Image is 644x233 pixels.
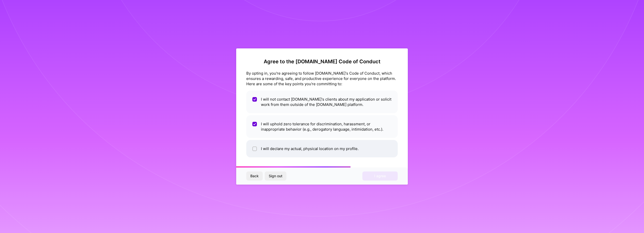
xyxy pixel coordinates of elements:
[265,171,286,181] button: Sign out
[250,173,259,179] span: Back
[246,59,398,65] h2: Agree to the [DOMAIN_NAME] Code of Conduct
[246,171,263,181] button: Back
[246,115,398,138] li: I will uphold zero tolerance for discrimination, harassment, or inappropriate behavior (e.g., der...
[246,71,398,86] div: By opting in, you're agreeing to follow [DOMAIN_NAME]'s Code of Conduct, which ensures a rewardin...
[246,91,398,113] li: I will not contact [DOMAIN_NAME]'s clients about my application or solicit work from them outside...
[246,140,398,157] li: I will declare my actual, physical location on my profile.
[269,173,282,179] span: Sign out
